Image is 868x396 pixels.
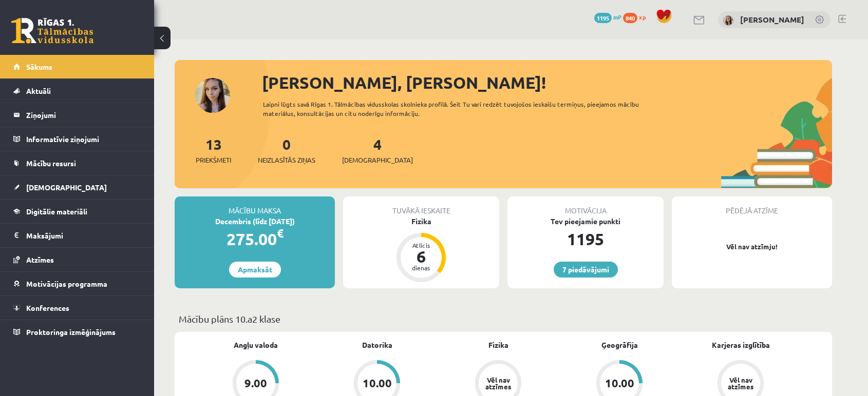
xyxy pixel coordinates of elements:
span: Proktoringa izmēģinājums [26,327,116,336]
p: Vēl nav atzīmju! [677,242,827,252]
div: Fizika [343,216,499,227]
span: Sākums [26,62,52,71]
span: Mācību resursi [26,159,76,168]
div: Laipni lūgts savā Rīgas 1. Tālmācības vidusskolas skolnieka profilā. Šeit Tu vari redzēt tuvojošo... [263,100,657,118]
a: Fizika [488,340,508,350]
a: 4[DEMOGRAPHIC_DATA] [342,135,413,165]
legend: Maksājumi [26,224,141,247]
a: Maksājumi [13,224,141,247]
a: Informatīvie ziņojumi [13,127,141,151]
a: 7 piedāvājumi [554,262,618,278]
p: Mācību plāns 10.a2 klase [179,312,828,326]
div: Vēl nav atzīmes [484,377,513,390]
div: 10.00 [363,378,392,389]
a: Rīgas 1. Tālmācības vidusskola [11,18,93,44]
span: [DEMOGRAPHIC_DATA] [342,155,413,165]
a: Proktoringa izmēģinājums [13,320,141,344]
span: [DEMOGRAPHIC_DATA] [26,183,107,192]
a: [DEMOGRAPHIC_DATA] [13,175,141,199]
span: 840 [623,13,637,23]
span: Aktuāli [26,86,51,95]
div: Mācību maksa [175,196,335,216]
div: Decembris (līdz [DATE]) [175,216,335,227]
span: Konferences [26,303,69,312]
span: Digitālie materiāli [26,207,87,216]
legend: Ziņojumi [26,103,141,127]
img: Marija Nicmane [723,15,733,26]
a: Motivācijas programma [13,272,141,295]
a: Atzīmes [13,248,141,271]
div: 1195 [507,227,664,251]
div: dienas [406,265,437,271]
span: xp [639,13,646,21]
span: Neizlasītās ziņas [258,155,315,165]
a: Digitālie materiāli [13,200,141,223]
span: Motivācijas programma [26,279,107,288]
a: Ģeogrāfija [601,340,638,350]
span: 1195 [594,13,612,23]
div: Tuvākā ieskaite [343,196,499,216]
span: € [277,226,284,241]
span: Priekšmeti [196,155,231,165]
div: 10.00 [605,378,634,389]
a: Fizika Atlicis 6 dienas [343,216,499,284]
div: [PERSON_NAME], [PERSON_NAME]! [262,70,832,95]
a: Ziņojumi [13,103,141,127]
div: Atlicis [406,242,437,248]
div: 6 [406,248,437,265]
a: Datorika [362,340,392,350]
a: [PERSON_NAME] [740,14,804,25]
a: Karjeras izglītība [712,340,770,350]
a: Apmaksāt [229,262,281,278]
div: Vēl nav atzīmes [726,377,755,390]
a: Mācību resursi [13,151,141,175]
div: Pēdējā atzīme [672,196,832,216]
div: Tev pieejamie punkti [507,216,664,227]
span: mP [613,13,621,21]
span: Atzīmes [26,255,54,264]
a: Sākums [13,55,141,78]
a: 0Neizlasītās ziņas [258,135,315,165]
a: 1195 mP [594,13,621,21]
a: Aktuāli [13,79,141,103]
div: 275.00 [175,227,335,251]
div: 9.00 [244,378,267,389]
a: 13Priekšmeti [196,135,231,165]
a: 840 xp [623,13,651,21]
div: Motivācija [507,196,664,216]
legend: Informatīvie ziņojumi [26,127,141,151]
a: Angļu valoda [234,340,278,350]
a: Konferences [13,296,141,320]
